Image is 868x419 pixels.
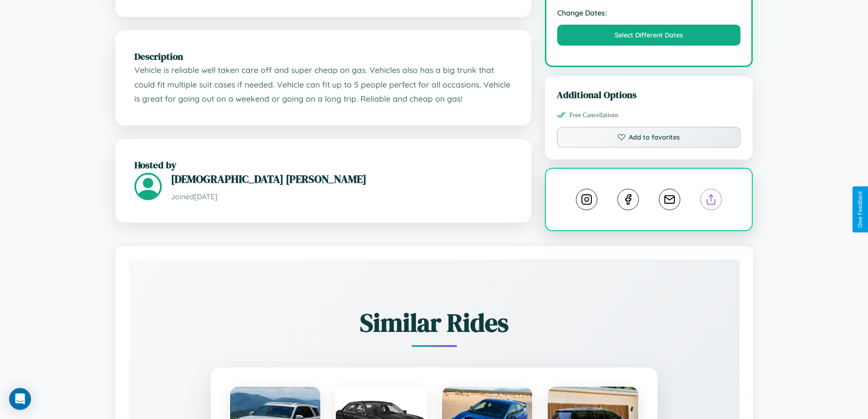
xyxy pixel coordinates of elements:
[557,8,741,17] strong: Change Dates:
[557,88,741,101] h3: Additional Options
[557,127,741,148] button: Add to favorites
[557,25,741,46] button: Select Different Dates
[134,158,512,171] h2: Hosted by
[857,191,863,228] div: Give Feedback
[134,50,512,63] h2: Description
[161,305,708,340] h2: Similar Rides
[171,190,512,203] p: Joined [DATE]
[9,388,31,410] div: Open Intercom Messenger
[570,111,619,119] span: Free Cancellations
[134,63,512,106] p: Vehicle is reliable well taken care off and super cheap on gas. Vehicles also has a big trunk tha...
[171,171,512,186] h3: [DEMOGRAPHIC_DATA] [PERSON_NAME]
